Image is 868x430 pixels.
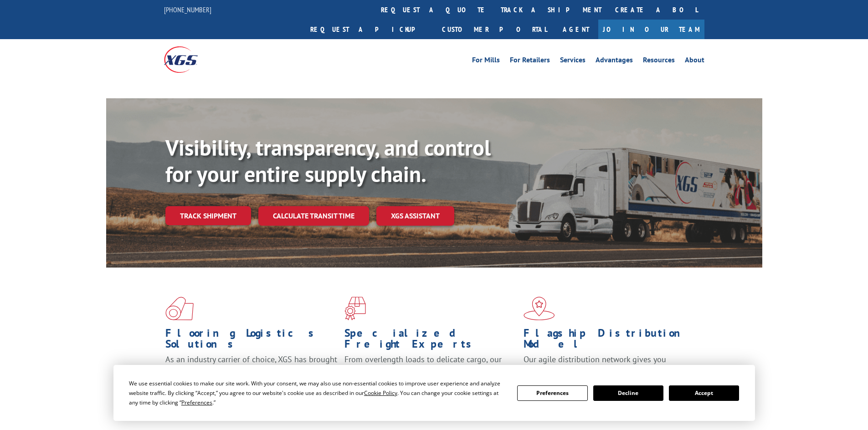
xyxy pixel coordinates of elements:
a: Track shipment [165,206,251,225]
h1: Specialized Freight Experts [344,328,517,354]
a: Calculate transit time [258,206,369,226]
span: As an industry carrier of choice, XGS has brought innovation and dedication to flooring logistics... [165,354,337,386]
a: Services [560,56,586,66]
a: XGS ASSISTANT [376,206,454,226]
a: For Retailers [510,56,550,66]
button: Accept [669,385,739,401]
a: Join Our Team [598,20,704,39]
a: About [685,56,704,66]
a: For Mills [472,56,500,66]
a: [PHONE_NUMBER] [164,5,211,14]
a: Agent [554,20,598,39]
img: xgs-icon-focused-on-flooring-red [344,297,366,320]
a: Resources [643,56,675,66]
a: Advantages [596,56,633,66]
h1: Flagship Distribution Model [524,328,696,354]
button: Preferences [517,385,587,401]
span: Our agile distribution network gives you nationwide inventory management on demand. [524,354,691,375]
span: Cookie Policy [364,389,397,397]
div: We use essential cookies to make our site work. With your consent, we may also use non-essential ... [129,379,506,407]
h1: Flooring Logistics Solutions [165,328,338,354]
p: From overlength loads to delicate cargo, our experienced staff knows the best way to move your fr... [344,354,517,395]
a: Request a pickup [303,20,435,39]
button: Decline [593,385,663,401]
div: Cookie Consent Prompt [113,365,755,421]
b: Visibility, transparency, and control for your entire supply chain. [165,133,491,188]
span: Preferences [181,399,212,406]
img: xgs-icon-total-supply-chain-intelligence-red [165,297,194,320]
a: Customer Portal [435,20,554,39]
img: xgs-icon-flagship-distribution-model-red [524,297,555,320]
